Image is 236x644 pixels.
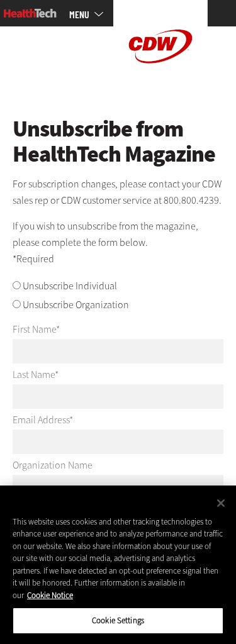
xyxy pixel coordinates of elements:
[69,9,113,19] a: mobile-menu
[13,117,222,167] h1: Unsubscribe from HealthTech Magazine
[113,83,208,96] a: CDW
[13,368,59,381] label: Last Name
[205,105,223,117] div: User menu
[205,106,223,116] a: Log in
[13,218,223,267] p: If you wish to unsubscribe from the magazine, please complete the form below. *Required
[27,590,73,601] a: More information about your privacy
[13,323,60,336] label: First Name
[13,608,223,634] button: Cookie Settings
[13,458,93,472] label: Organization Name
[23,298,129,311] label: Unsubscribe Organization
[207,489,235,517] button: Close
[4,9,57,18] img: Home
[13,516,223,602] div: This website uses cookies and other tracking technologies to enhance user experience and to analy...
[23,279,117,292] label: Unsubscribe Individual
[13,413,73,426] label: Email Address
[13,176,223,208] p: For subscription changes, please contact your CDW sales rep or CDW customer service at 800.800.4239.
